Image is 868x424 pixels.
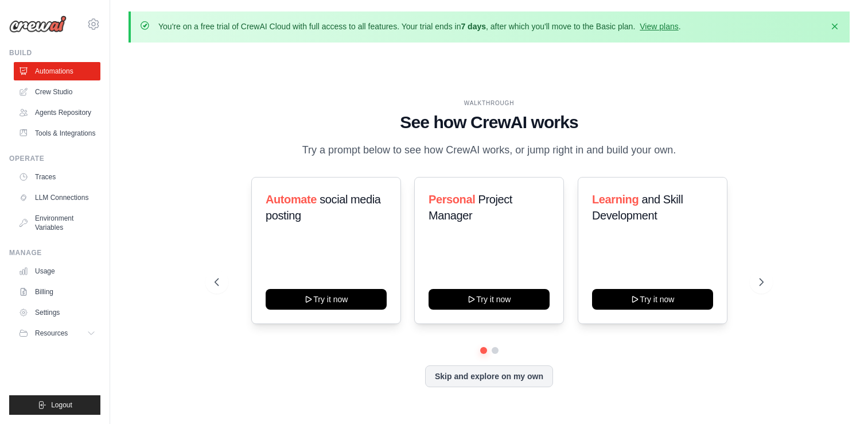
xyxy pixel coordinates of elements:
[215,112,764,133] h1: See how CrewAI works
[9,48,100,57] div: Build
[429,289,550,310] button: Try it now
[14,283,100,301] a: Billing
[266,193,317,206] span: Automate
[9,395,100,415] button: Logout
[425,365,553,387] button: Skip and explore on my own
[266,289,387,310] button: Try it now
[9,248,100,257] div: Manage
[297,142,682,159] p: Try a prompt below to see how CrewAI works, or jump right in and build your own.
[51,400,72,410] span: Logout
[429,193,475,206] span: Personal
[14,209,100,237] a: Environment Variables
[9,154,100,163] div: Operate
[14,83,100,101] a: Crew Studio
[14,303,100,322] a: Settings
[14,262,100,280] a: Usage
[9,16,67,33] img: Logo
[14,124,100,142] a: Tools & Integrations
[461,22,486,31] strong: 7 days
[14,62,100,80] a: Automations
[592,289,713,310] button: Try it now
[266,193,381,222] span: social media posting
[640,22,678,31] a: View plans
[14,324,100,342] button: Resources
[35,329,68,338] span: Resources
[14,188,100,207] a: LLM Connections
[592,193,639,206] span: Learning
[215,99,764,107] div: WALKTHROUGH
[158,21,681,32] p: You're on a free trial of CrewAI Cloud with full access to all features. Your trial ends in , aft...
[592,193,683,222] span: and Skill Development
[14,103,100,122] a: Agents Repository
[14,168,100,186] a: Traces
